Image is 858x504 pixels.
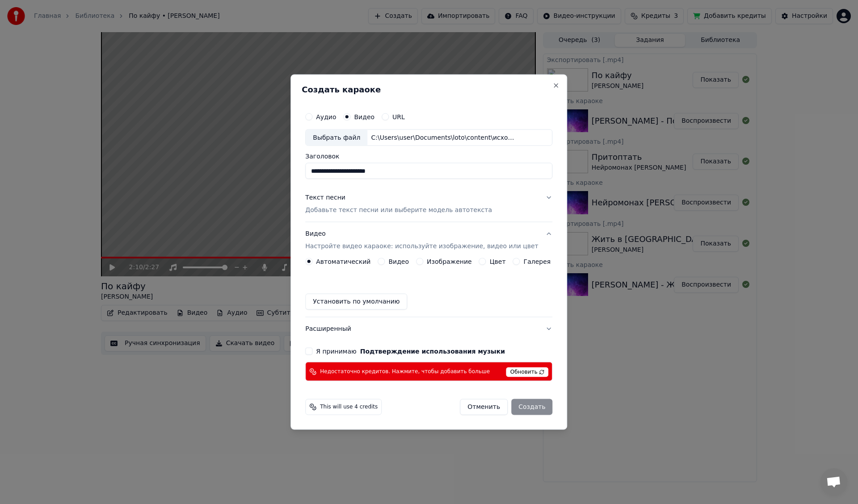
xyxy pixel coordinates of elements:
div: Текст песни [305,193,345,202]
span: This will use 4 credits [320,404,378,411]
label: URL [392,113,405,120]
button: Установить по умолчанию [305,294,407,310]
span: Обновить [506,367,549,377]
label: Аудио [316,113,336,120]
label: Я принимаю [316,348,505,354]
button: Текст песниДобавьте текст песни или выберите модель автотекста [305,186,552,222]
label: Автоматический [316,258,370,265]
button: Отменить [460,399,508,415]
h2: Создать караоке [302,85,556,93]
div: C:\Users\user\Documents\loto\content\исходники\Шура - Ты не верь слезам.mp4 [367,133,519,142]
label: Цвет [490,258,506,265]
label: Заголовок [305,153,552,159]
p: Добавьте текст песни или выберите модель автотекста [305,206,492,215]
span: Недостаточно кредитов. Нажмите, чтобы добавить больше [320,368,490,375]
div: ВидеоНастройте видео караоке: используйте изображение, видео или цвет [305,258,552,317]
label: Видео [388,258,409,265]
button: Расширенный [305,317,552,341]
p: Настройте видео караоке: используйте изображение, видео или цвет [305,242,538,251]
label: Видео [354,113,374,120]
button: ВидеоНастройте видео караоке: используйте изображение, видео или цвет [305,222,552,258]
div: Выбрать файл [306,129,367,146]
div: Видео [305,229,538,251]
label: Галерея [524,258,551,265]
label: Изображение [427,258,472,265]
button: Я принимаю [360,348,505,354]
